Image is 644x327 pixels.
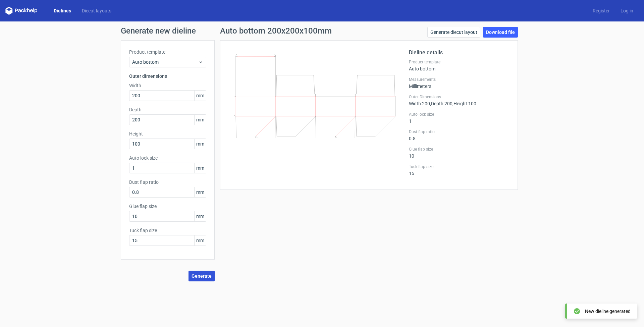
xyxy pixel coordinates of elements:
span: mm [194,115,206,125]
span: Generate [192,274,212,278]
h2: Dieline details [409,49,509,57]
label: Depth [129,106,206,113]
span: , Depth : 200 [430,101,452,106]
h3: Outer dimensions [129,73,206,79]
div: New dieline generated [585,308,631,315]
label: Tuck flap size [409,164,509,169]
label: Auto lock size [409,112,509,117]
a: Log in [615,7,639,14]
label: Tuck flap size [129,227,206,234]
div: Millimeters [409,77,509,89]
span: mm [194,235,206,246]
span: mm [194,211,206,221]
label: Glue flap size [129,203,206,210]
a: Register [587,7,615,14]
h1: Auto bottom 200x200x100mm [220,27,332,35]
span: Auto bottom [132,59,198,65]
span: mm [194,139,206,149]
label: Glue flap size [409,147,509,152]
label: Height [129,130,206,137]
div: 15 [409,164,509,176]
label: Product template [129,49,206,55]
div: 10 [409,147,509,159]
label: Dust flap ratio [129,179,206,185]
div: 1 [409,112,509,124]
a: Download file [483,27,518,38]
span: mm [194,163,206,173]
span: mm [194,91,206,101]
label: Width [129,82,206,89]
a: Generate diecut layout [427,27,480,38]
label: Measurements [409,77,509,82]
div: 0.8 [409,129,509,141]
a: Dielines [48,7,76,14]
a: Diecut layouts [76,7,117,14]
label: Dust flap ratio [409,129,509,134]
span: mm [194,187,206,197]
label: Auto lock size [129,155,206,161]
div: Auto bottom [409,59,509,71]
button: Generate [189,271,215,281]
span: , Height : 100 [452,101,476,106]
label: Outer Dimensions [409,94,509,100]
label: Product template [409,59,509,65]
span: Width : 200 [409,101,430,106]
h1: Generate new dieline [121,27,523,35]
